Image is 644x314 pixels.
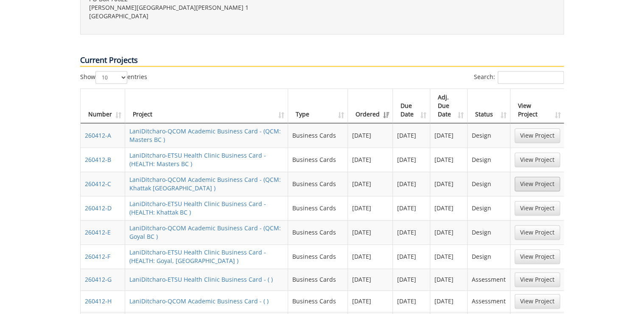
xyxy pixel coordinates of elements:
select: Showentries [95,71,127,84]
td: [DATE] [348,220,393,244]
td: [DATE] [393,196,430,220]
td: [DATE] [430,172,468,196]
td: [DATE] [393,123,430,147]
td: [DATE] [430,220,468,244]
label: Search: [474,71,564,84]
a: 260412-B [85,156,111,164]
a: LaniDitcharo-QCOM Academic Business Card - (QCM: Masters BC ) [129,127,281,144]
td: [DATE] [430,290,468,312]
a: View Project [515,225,560,240]
td: Design [468,220,510,244]
td: [DATE] [348,172,393,196]
p: [PERSON_NAME][GEOGRAPHIC_DATA][PERSON_NAME] 1 [89,3,316,12]
td: [DATE] [348,269,393,290]
a: LaniDitcharo-QCOM Academic Business Card - ( ) [129,297,269,305]
td: [DATE] [348,123,393,147]
td: [DATE] [393,244,430,269]
a: View Project [515,249,560,264]
td: [DATE] [393,269,430,290]
a: View Project [515,128,560,143]
a: View Project [515,201,560,215]
a: LaniDitcharo-QCOM Academic Business Card - (QCM: Khattak [GEOGRAPHIC_DATA] ) [129,175,281,192]
td: Business Cards [288,244,347,269]
input: Search: [498,71,564,84]
td: Design [468,196,510,220]
a: View Project [515,177,560,191]
td: [DATE] [393,290,430,312]
th: Status: activate to sort column ascending [468,89,510,123]
td: Business Cards [288,123,347,147]
a: 260412-F [85,252,110,260]
td: [DATE] [430,123,468,147]
td: Business Cards [288,196,347,220]
td: Assessment [468,290,510,312]
td: [DATE] [430,147,468,172]
a: LaniDitcharo-ETSU Health Clinic Business Card - (HEALTH: Goyal, [GEOGRAPHIC_DATA] ) [129,248,266,265]
th: View Project: activate to sort column ascending [510,89,564,123]
td: [DATE] [430,244,468,269]
a: LaniDitcharo-ETSU Health Clinic Business Card - (HEALTH: Khattak BC ) [129,200,266,216]
p: [GEOGRAPHIC_DATA] [89,12,316,20]
a: 260412-E [85,228,111,236]
a: View Project [515,294,560,308]
td: [DATE] [430,196,468,220]
td: Business Cards [288,220,347,244]
th: Adj. Due Date: activate to sort column ascending [430,89,468,123]
td: [DATE] [393,172,430,196]
p: Current Projects [80,55,564,67]
th: Project: activate to sort column ascending [125,89,288,123]
th: Due Date: activate to sort column ascending [393,89,430,123]
th: Type: activate to sort column ascending [288,89,347,123]
a: LaniDitcharo-ETSU Health Clinic Business Card - ( ) [129,275,273,283]
a: LaniDitcharo-QCOM Academic Business Card - (QCM: Goyal BC ) [129,224,281,240]
a: View Project [515,153,560,167]
td: Assessment [468,269,510,290]
td: Business Cards [288,290,347,312]
td: [DATE] [348,147,393,172]
td: [DATE] [393,147,430,172]
a: 260412-C [85,180,111,188]
a: 260412-D [85,204,112,212]
td: [DATE] [430,269,468,290]
th: Number: activate to sort column ascending [81,89,125,123]
a: LaniDitcharo-ETSU Health Clinic Business Card - (HEALTH: Masters BC ) [129,151,266,168]
td: Design [468,172,510,196]
td: [DATE] [348,244,393,269]
td: [DATE] [393,220,430,244]
a: View Project [515,272,560,287]
label: Show entries [80,71,147,84]
td: Business Cards [288,172,347,196]
a: 260412-H [85,297,112,305]
th: Ordered: activate to sort column ascending [348,89,393,123]
a: 260412-G [85,275,112,283]
td: [DATE] [348,196,393,220]
td: [DATE] [348,290,393,312]
td: Design [468,123,510,147]
td: Design [468,147,510,172]
td: Business Cards [288,269,347,290]
td: Business Cards [288,147,347,172]
a: 260412-A [85,131,111,139]
td: Design [468,244,510,269]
